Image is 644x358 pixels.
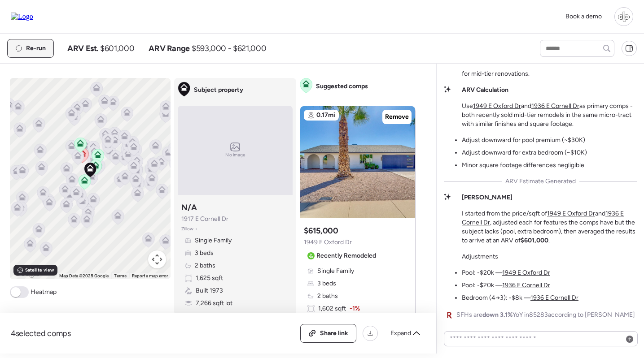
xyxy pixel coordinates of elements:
[12,267,42,279] img: Google
[462,252,498,261] p: Adjustments
[31,288,57,297] span: Heatmap
[462,161,584,170] li: Minor square footage differences negligible
[316,251,376,260] span: Recently Remodeled
[462,281,550,290] li: Pool: -$20k —
[12,267,42,279] a: Open this area in Google Maps (opens a new window)
[521,237,548,244] strong: $601,000
[385,112,409,121] span: Remove
[462,293,578,302] li: Bedroom (4→3): -$8k —
[11,13,33,21] img: Logo
[390,329,411,338] span: Expand
[456,311,635,319] span: SFHs are YoY in 85283 according to [PERSON_NAME]
[462,102,637,129] p: Use and as primary comps - both recently sold mid-tier remodels in the same micro-tract with simi...
[181,202,197,213] h3: N/A
[317,267,354,276] span: Single Family
[462,86,508,94] strong: ARV Calculation
[473,102,521,110] a: 1949 E Oxford Dr
[317,279,336,288] span: 3 beds
[462,194,513,201] strong: [PERSON_NAME]
[149,43,190,54] span: ARV Range
[502,269,550,276] a: 1949 E Oxford Dr
[114,273,127,278] a: Terms (opens in new tab)
[59,273,109,278] span: Map Data ©2025 Google
[100,43,134,54] span: $601,000
[530,294,578,302] a: 1936 E Cornell Dr
[462,148,587,157] li: Adjust downward for extra bedroom (~$10K)
[304,238,352,247] span: 1949 E Oxford Dr
[195,261,215,270] span: 2 baths
[225,151,245,159] span: No image
[194,86,243,95] span: Subject property
[316,111,335,120] span: 0.17mi
[192,43,266,54] span: $593,000 - $621,000
[317,292,338,301] span: 2 baths
[505,177,576,186] span: ARV Estimate Generated
[195,249,214,258] span: 3 beds
[318,304,346,313] span: 1,602 sqft
[502,281,550,289] a: 1936 E Cornell Dr
[565,13,602,20] span: Book a demo
[67,43,98,54] span: ARV Est.
[547,210,595,217] a: 1949 E Oxford Dr
[196,274,223,283] span: 1,625 sqft
[132,273,168,278] a: Report a map error
[181,215,228,224] span: 1917 E Cornell Dr
[181,225,193,233] span: Zillow
[531,102,579,110] a: 1936 E Cornell Dr
[148,250,166,268] button: Map camera controls
[195,236,232,245] span: Single Family
[11,328,71,339] span: 4 selected comps
[316,82,368,91] span: Suggested comps
[462,136,585,145] li: Adjust downward for pool premium (~$30K)
[196,299,232,308] span: 7,266 sqft lot
[462,209,637,245] p: I started from the price/sqft of and , adjusted each for features the comps have but the subject ...
[195,225,197,233] span: •
[462,268,550,277] li: Pool: -$20k —
[304,225,338,236] h3: $615,000
[482,311,513,319] span: down 3.1%
[320,329,348,338] span: Share link
[350,304,360,313] span: -1%
[26,44,46,53] span: Re-run
[196,286,223,295] span: Built 1973
[25,267,54,274] span: Satellite view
